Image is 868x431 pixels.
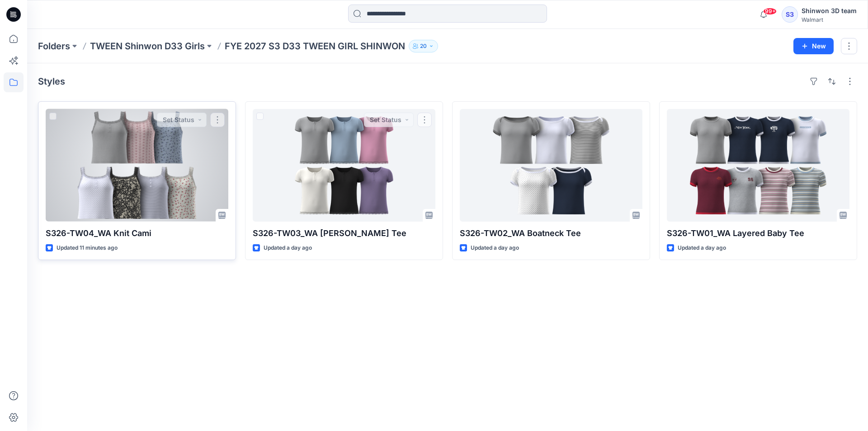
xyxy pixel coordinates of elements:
[667,109,849,222] a: S326-TW01_WA Layered Baby Tee
[802,5,857,16] div: Shinwon 3D team
[57,243,118,253] p: Updated 11 minutes ago
[420,41,427,51] p: 20
[253,227,435,240] p: S326-TW03_WA [PERSON_NAME] Tee
[38,40,70,52] a: Folders
[678,243,726,253] p: Updated a day ago
[38,76,65,87] h4: Styles
[471,243,519,253] p: Updated a day ago
[225,40,405,52] p: FYE 2027 S3 D33 TWEEN GIRL SHINWON
[763,8,777,15] span: 99+
[460,227,642,240] p: S326-TW02_WA Boatneck Tee
[46,109,228,222] a: S326-TW04_WA Knit Cami
[782,6,798,23] div: S3
[264,243,312,253] p: Updated a day ago
[667,227,849,240] p: S326-TW01_WA Layered Baby Tee
[409,40,438,52] button: 20
[46,227,228,240] p: S326-TW04_WA Knit Cami
[253,109,435,222] a: S326-TW03_WA SS Henley Tee
[460,109,642,222] a: S326-TW02_WA Boatneck Tee
[802,16,857,23] div: Walmart
[90,40,205,52] a: TWEEN Shinwon D33 Girls
[793,38,834,54] button: New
